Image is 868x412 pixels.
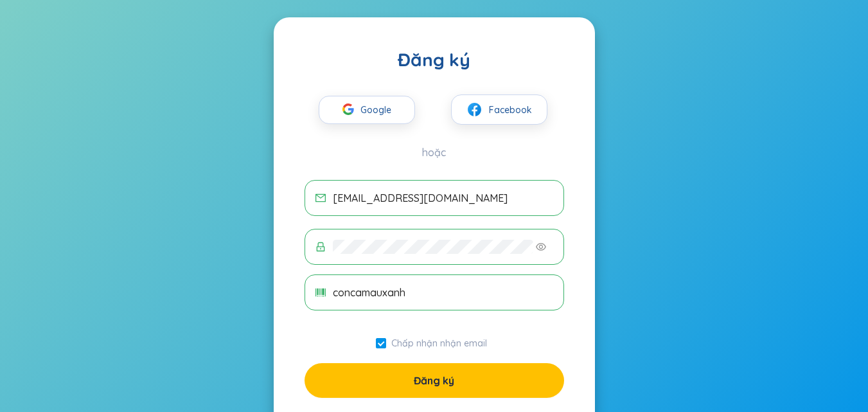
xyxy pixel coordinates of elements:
input: E-mail [333,191,553,205]
span: mã vạch [315,287,326,298]
font: Google [360,104,391,116]
span: khóa [315,242,326,252]
font: Facebook [489,104,532,116]
button: facebookFacebook [451,94,547,125]
input: Mã bí mật (tùy chọn) [333,285,553,300]
font: hoặc [422,146,446,159]
span: thư [315,193,326,203]
font: Đăng ký [398,48,470,71]
img: facebook [466,102,483,118]
button: Đăng ký [305,363,564,398]
button: Google [319,96,415,124]
font: Đăng ký [414,374,454,387]
span: mắt [536,242,546,252]
font: Chấp nhận nhận email [391,337,487,349]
